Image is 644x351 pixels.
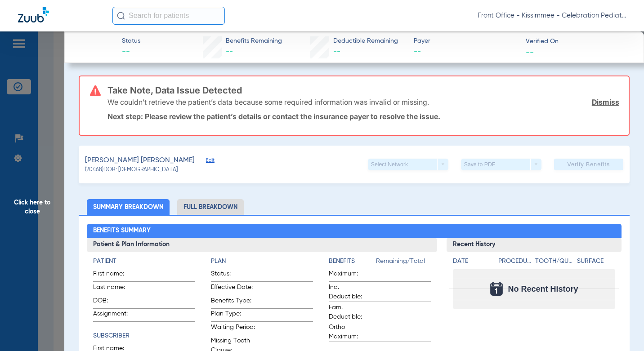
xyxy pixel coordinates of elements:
input: Search for patients [112,7,225,25]
span: Deductible Remaining [333,36,398,46]
p: We couldn’t retrieve the patient’s data because some required information was invalid or missing. [107,98,429,107]
span: Assignment: [93,309,137,321]
span: Benefits Remaining [226,36,282,46]
h4: Plan [211,257,313,266]
span: DOB: [93,296,137,308]
img: Zuub Logo [18,7,49,22]
h4: Patient [93,257,195,266]
span: First name: [93,269,137,281]
span: Verified On [526,37,630,46]
p: Next step: Please review the patient’s details or contact the insurance payer to resolve the issue. [107,112,619,121]
iframe: Chat Widget [599,308,644,351]
h4: Date [453,257,491,266]
li: Summary Breakdown [87,199,170,215]
span: Payer [414,36,518,46]
img: Search Icon [117,12,125,20]
span: Front Office - Kissimmee - Celebration Pediatric Dentistry [478,11,626,20]
span: -- [226,48,233,55]
span: Ind. Deductible: [329,283,373,302]
span: Maximum: [329,269,373,281]
app-breakdown-title: Tooth/Quad [535,257,573,269]
h3: Patient & Plan Information [87,238,437,252]
img: error-icon [90,85,101,96]
h4: Surface [577,257,615,266]
span: Last name: [93,283,137,295]
span: Fam. Deductible: [329,303,373,322]
span: -- [526,47,534,57]
span: (20468) DOB: [DEMOGRAPHIC_DATA] [85,166,178,174]
h4: Subscriber [93,331,195,341]
span: Benefits Type: [211,296,255,308]
h2: Benefits Summary [87,224,622,238]
span: Remaining/Total [376,257,431,269]
h4: Procedure [498,257,532,266]
app-breakdown-title: Surface [577,257,615,269]
a: Dismiss [592,98,619,107]
h3: Take Note, Data Issue Detected [107,86,619,95]
span: Edit [206,157,214,166]
span: Ortho Maximum: [329,323,373,342]
span: -- [414,46,518,58]
span: Plan Type: [211,309,255,321]
img: Calendar [490,282,503,296]
span: Status: [211,269,255,281]
span: Status [122,36,140,46]
app-breakdown-title: Benefits [329,257,376,269]
span: -- [122,46,140,58]
span: Waiting Period: [211,323,255,335]
span: [PERSON_NAME] [PERSON_NAME] [85,155,195,166]
span: Effective Date: [211,283,255,295]
h4: Tooth/Quad [535,257,573,266]
h3: Recent History [447,238,622,252]
span: No Recent History [508,284,578,293]
li: Full Breakdown [177,199,244,215]
app-breakdown-title: Procedure [498,257,532,269]
app-breakdown-title: Date [453,257,491,269]
span: -- [333,48,340,55]
h4: Benefits [329,257,376,266]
